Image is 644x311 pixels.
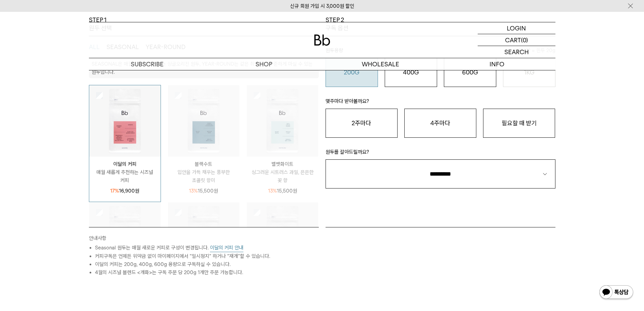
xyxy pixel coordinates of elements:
button: 이달의 커피 안내 [210,244,243,252]
p: SEASONAL은 매월 새롭게 추천하는 싱글오리진 원두, YEAR-ROUND는 같은 취향으로 꾸준하게 마실 수 있는 원두입니다. [92,61,313,75]
a: SHOP [206,58,322,70]
img: 상품이미지 [168,202,239,274]
span: 13% [189,188,198,194]
li: 이달의 커피는 200g, 400g, 600g 용량으로 구독하실 수 있습니다. [95,260,319,268]
img: 상품이미지 [89,85,161,157]
span: 13% [268,188,277,194]
li: Seasonal 원두는 매월 새로운 커피로 구성이 변경됩니다. [95,244,319,252]
p: 안내사항 [89,234,319,244]
img: 상품이미지 [168,85,239,157]
img: 상품이미지 [89,202,161,274]
o: 400G [403,69,419,76]
o: 600G [462,69,478,76]
button: 600G [444,58,496,87]
button: 2주마다 [326,109,398,138]
o: 200G [344,69,359,76]
button: 1KG [503,58,555,87]
o: 1KG [524,69,534,76]
p: LOGIN [507,22,526,34]
button: 200G [326,58,378,87]
p: 블랙수트 [168,160,239,168]
a: SUBSCRIBE [89,58,206,70]
img: 상품이미지 [247,202,318,274]
span: 원 [135,188,139,194]
p: 15,500 [189,187,218,195]
p: 입안을 가득 채우는 풍부한 초콜릿 향미 [168,168,239,184]
span: 원 [214,188,218,194]
li: 4월의 시즈널 블렌드 <개화>는 구독 주문 당 200g 1개만 주문 가능합니다. [95,268,319,276]
p: 매월 새롭게 추천하는 시즈널 커피 [89,168,161,184]
button: 400G [385,58,437,87]
a: LOGIN [478,22,555,34]
img: 로고 [314,35,330,46]
li: 커피구독은 언제든 위약금 없이 마이페이지에서 “일시정지” 하거나 “재개”할 수 있습니다. [95,252,319,260]
p: SEARCH [504,46,529,58]
img: 상품이미지 [247,85,318,157]
span: 원 [293,188,297,194]
p: 벨벳화이트 [247,160,318,168]
p: 이달의 커피 [89,160,161,168]
a: CART (0) [478,34,555,46]
p: WHOLESALE [322,58,439,70]
p: (0) [521,34,528,46]
p: 싱그러운 시트러스 과일, 은은한 꽃 향 [247,168,318,184]
button: 필요할 때 받기 [483,109,555,138]
span: 17% [110,188,119,194]
img: 카카오톡 채널 1:1 채팅 버튼 [599,285,634,301]
p: 원두를 갈아드릴까요? [326,148,555,159]
p: CART [505,34,521,46]
p: 15,500 [268,187,297,195]
p: INFO [439,58,555,70]
a: 신규 회원 가입 시 3,000원 할인 [290,3,354,9]
button: 4주마다 [404,109,476,138]
p: 몇주마다 받아볼까요? [326,97,555,109]
p: 16,900 [110,187,139,195]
